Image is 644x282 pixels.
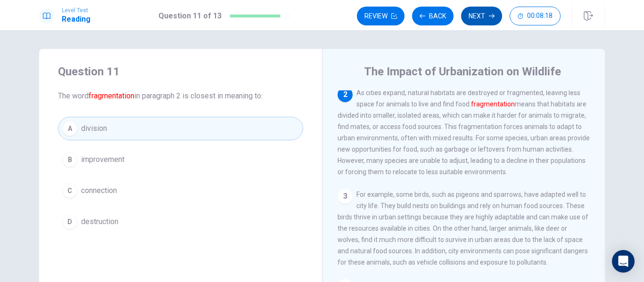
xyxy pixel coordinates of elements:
[527,12,553,20] span: 00:08:18
[364,64,561,79] h4: The Impact of Urbanization on Wildlife
[338,189,353,204] div: 3
[62,152,77,167] div: B
[89,91,134,100] font: fragmentation
[471,100,515,108] font: fragmentation
[62,14,91,25] h1: Reading
[58,117,303,140] button: Adivision
[510,7,561,25] button: 00:08:18
[81,123,107,134] span: division
[58,179,303,202] button: Cconnection
[338,191,588,266] span: For example, some birds, such as pigeons and sparrows, have adapted well to city life. They build...
[81,216,118,227] span: destruction
[58,64,303,79] h4: Question 11
[357,7,405,25] button: Review
[338,87,353,102] div: 2
[62,121,77,136] div: A
[81,154,124,165] span: improvement
[62,183,77,198] div: C
[62,7,91,14] span: Level Test
[62,214,77,229] div: D
[58,210,303,234] button: Ddestruction
[412,7,454,25] button: Back
[612,250,635,273] div: Open Intercom Messenger
[81,185,117,196] span: connection
[58,148,303,171] button: Bimprovement
[461,7,502,25] button: Next
[158,10,222,22] h1: Question 11 of 13
[58,90,303,102] span: The word in paragraph 2 is closest in meaning to:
